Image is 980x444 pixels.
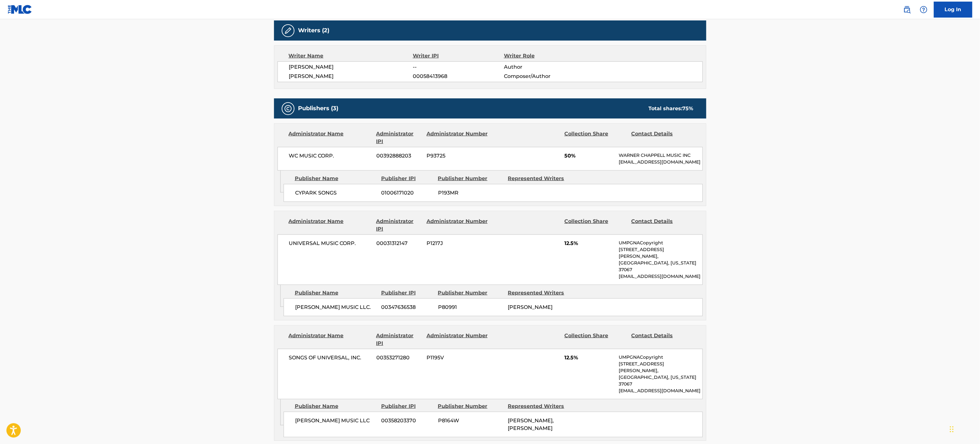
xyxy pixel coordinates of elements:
h5: Writers (2) [298,27,330,34]
span: [PERSON_NAME] MUSIC LLC. [295,303,377,311]
img: Writers [284,27,292,34]
p: [GEOGRAPHIC_DATA], [US_STATE] 37067 [619,374,702,387]
span: [PERSON_NAME] [289,73,413,80]
div: Writer Name [289,52,413,60]
a: Log In [934,2,972,18]
div: Administrator Name [289,218,372,233]
div: Publisher Name [295,175,376,182]
div: Administrator IPI [376,332,422,347]
div: Publisher IPI [381,175,433,182]
span: 00353271280 [376,354,422,362]
span: 12.5% [564,354,614,362]
span: 00347636538 [381,303,433,311]
img: help [920,6,928,13]
span: SONGS OF UNIVERSAL, INC. [289,354,372,362]
div: Publisher Number [438,175,503,182]
div: Drag [950,420,954,439]
img: search [903,6,911,13]
div: Administrator Number [427,130,489,145]
div: Collection Share [564,130,626,145]
div: Administrator IPI [376,218,422,233]
p: [EMAIL_ADDRESS][DOMAIN_NAME] [619,159,702,165]
p: [EMAIL_ADDRESS][DOMAIN_NAME] [619,273,702,280]
span: 01006171020 [381,189,433,197]
span: -- [413,63,504,71]
span: P93725 [427,152,489,160]
div: Contact Details [631,218,694,233]
div: Contact Details [631,332,694,347]
p: UMPGNACopyright [619,354,702,361]
div: Publisher Name [295,402,376,410]
div: Writer IPI [413,52,504,60]
div: Publisher Name [295,289,376,297]
span: P193MR [438,189,503,197]
div: Administrator Name [289,130,372,145]
div: Administrator IPI [376,130,422,145]
span: P8164W [438,417,503,425]
span: 00392888203 [376,152,422,160]
img: Publishers [284,105,292,112]
span: 00058413968 [413,73,504,80]
span: WC MUSIC CORP. [289,152,372,160]
span: [PERSON_NAME] MUSIC LLC [295,417,377,425]
p: [STREET_ADDRESS][PERSON_NAME], [619,246,702,260]
div: Publisher Number [438,289,503,297]
h5: Publishers (3) [298,105,339,112]
div: Publisher IPI [381,402,433,410]
span: 12.5% [564,240,614,247]
span: P1195V [427,354,489,362]
span: 00031312147 [376,240,422,247]
span: P80991 [438,303,503,311]
p: [EMAIL_ADDRESS][DOMAIN_NAME] [619,387,702,394]
span: [PERSON_NAME] [289,63,413,71]
p: WARNER CHAPPELL MUSIC INC [619,152,702,159]
div: Collection Share [564,332,626,347]
span: 50% [564,152,614,160]
div: Publisher Number [438,402,503,410]
div: Administrator Number [427,218,489,233]
span: P1217J [427,240,489,247]
span: 75 % [683,105,694,111]
div: Represented Writers [508,289,573,297]
div: Administrator Name [289,332,372,347]
div: Contact Details [631,130,694,145]
p: [GEOGRAPHIC_DATA], [US_STATE] 37067 [619,260,702,273]
div: Represented Writers [508,402,573,410]
p: [STREET_ADDRESS][PERSON_NAME], [619,361,702,374]
span: UNIVERSAL MUSIC CORP. [289,240,372,247]
img: MLC Logo [8,5,32,14]
div: Represented Writers [508,175,573,182]
div: Publisher IPI [381,289,433,297]
div: Administrator Number [427,332,489,347]
div: Writer Role [504,52,587,60]
iframe: Chat Widget [948,413,980,444]
span: CYPARK SONGS [295,189,377,197]
div: Help [917,3,930,16]
span: 00358203370 [381,417,433,425]
div: Collection Share [564,218,626,233]
a: Public Search [901,3,913,16]
span: [PERSON_NAME] [508,304,553,310]
span: Author [504,63,587,71]
span: Composer/Author [504,73,587,80]
p: UMPGNACopyright [619,240,702,246]
span: [PERSON_NAME], [PERSON_NAME] [508,417,554,431]
div: Total shares: [649,105,694,112]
